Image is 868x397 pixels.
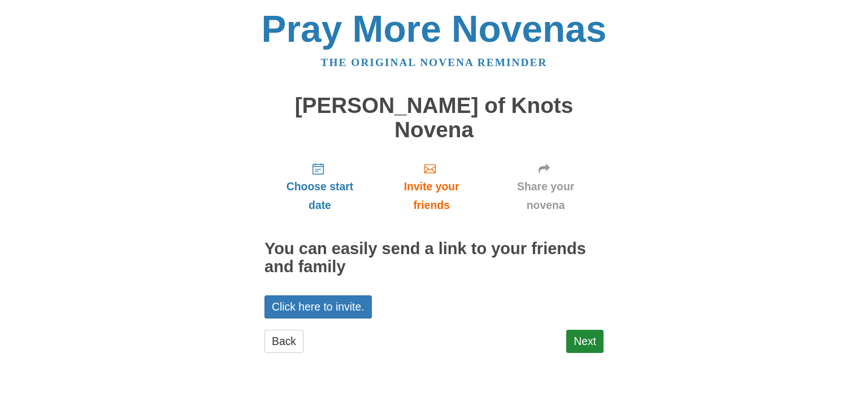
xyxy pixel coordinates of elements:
[264,153,375,220] a: Choose start date
[264,240,604,276] h2: You can easily send a link to your friends and family
[387,177,476,215] span: Invite your friends
[488,153,604,220] a: Share your novena
[566,330,604,353] a: Next
[264,94,604,142] h1: [PERSON_NAME] of Knots Novena
[499,177,592,215] span: Share your novena
[264,295,372,319] a: Click here to invite.
[276,177,364,215] span: Choose start date
[321,56,548,68] a: The original novena reminder
[375,153,488,220] a: Invite your friends
[262,8,607,50] a: Pray More Novenas
[264,330,303,353] a: Back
